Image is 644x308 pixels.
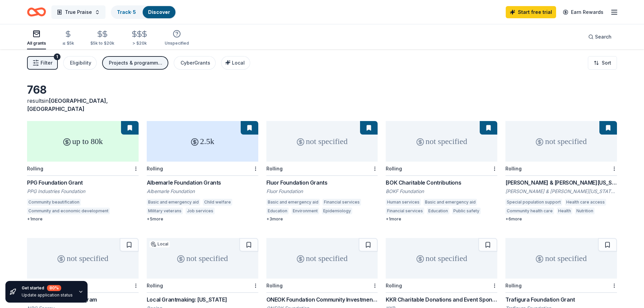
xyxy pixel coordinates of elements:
button: Track· 5Discover [111,5,176,19]
div: Local [149,241,170,247]
button: CyberGrants [174,56,216,70]
div: Fluor Foundation [266,188,378,195]
span: Filter [41,59,52,67]
button: Search [583,30,617,44]
a: up to 80kRollingPPG Foundation GrantPPG Industries FoundationCommunity beautificationCommunity an... [27,121,139,222]
div: [PERSON_NAME] & [PERSON_NAME][US_STATE] Foundation [505,188,617,195]
button: Local [221,56,250,70]
div: Nutrition [575,208,595,214]
div: Basic and emergency aid [147,199,200,206]
div: Projects & programming, Fellowship [109,59,163,67]
span: Sort [602,59,611,67]
div: Health care access [565,199,606,206]
div: not specified [386,238,497,279]
div: Special population support [505,199,562,206]
div: Financial services [386,208,424,214]
div: BOKF Foundation [386,188,497,195]
div: Fluor Foundation Grants [266,179,378,187]
div: not specified [266,121,378,162]
button: Unspecified [165,27,189,49]
a: Start free trial [506,6,556,18]
div: Human services [386,199,421,206]
div: 768 [27,83,139,97]
a: not specifiedRolling[PERSON_NAME] & [PERSON_NAME][US_STATE] Foundation Grants[PERSON_NAME] & [PER... [505,121,617,222]
div: not specified [147,238,258,279]
div: up to 80k [27,121,139,162]
div: Rolling [386,283,402,288]
div: + 6 more [505,216,617,222]
div: Job services [186,208,215,214]
span: True Praise [65,8,92,16]
div: not specified [505,121,617,162]
div: ≤ $5k [62,41,74,46]
div: Local Grantmaking: [US_STATE] [147,295,258,304]
div: Eligibility [70,59,91,67]
div: Child welfare [203,199,232,206]
div: Rolling [27,166,43,171]
div: + 1 more [386,216,497,222]
div: Albemarle Foundation [147,188,258,195]
span: in [27,97,108,112]
div: Education [266,208,289,214]
div: + 5 more [147,216,258,222]
div: not specified [27,238,139,279]
div: $5k to $20k [90,41,114,46]
div: Rolling [147,166,163,171]
a: Track· 5 [117,9,136,15]
div: results [27,97,139,113]
a: Home [27,4,46,20]
div: 80 % [47,285,61,291]
button: Eligibility [63,56,97,70]
div: 2.5k [147,121,258,162]
div: Rolling [505,283,522,288]
div: Unspecified [165,41,189,46]
div: Rolling [505,166,522,171]
a: 2.5kRollingAlbemarle Foundation GrantsAlbemarle FoundationBasic and emergency aidChild welfareMil... [147,121,258,222]
div: not specified [386,121,497,162]
div: Education [427,208,449,214]
button: $5k to $20k [90,27,114,49]
button: Filter1 [27,56,58,70]
div: > $20k [130,41,148,46]
div: Epidemiology [322,208,352,214]
button: Sort [588,56,617,70]
div: Update application status [22,292,73,298]
div: not specified [266,238,378,279]
a: not specifiedRollingBOK Charitable ContributionsBOKF FoundationHuman servicesBasic and emergency ... [386,121,497,222]
span: [GEOGRAPHIC_DATA], [GEOGRAPHIC_DATA] [27,97,108,112]
div: Basic and emergency aid [266,199,320,206]
div: Basic and emergency aid [424,199,477,206]
div: Albemarle Foundation Grants [147,179,258,187]
div: Rolling [266,166,283,171]
div: Public safety [452,208,481,214]
span: Local [232,60,245,66]
div: not specified [505,238,617,279]
a: not specifiedRollingFluor Foundation GrantsFluor FoundationBasic and emergency aidFinancial servi... [266,121,378,222]
button: > $20k [130,27,148,49]
div: Get started [22,285,73,291]
button: True Praise [51,5,105,19]
a: Discover [148,9,170,15]
div: ONEOK Foundation Community Investments Grants [266,295,378,304]
span: Search [595,33,612,41]
div: Rolling [147,283,163,288]
div: Military veterans [147,208,183,214]
button: All grants [27,27,46,49]
div: CyberGrants [181,59,210,67]
button: ≤ $5k [62,27,74,49]
div: Community beautification [27,199,81,206]
div: Community and economic development [27,208,110,214]
div: + 3 more [266,216,378,222]
div: Community health care [505,208,554,214]
div: Rolling [266,283,283,288]
div: Rolling [386,166,402,171]
div: All grants [27,41,46,46]
div: PPG Industries Foundation [27,188,139,195]
div: Financial services [323,199,361,206]
div: PPG Foundation Grant [27,179,139,187]
div: BOK Charitable Contributions [386,179,497,187]
div: Health [557,208,572,214]
div: 1 [54,53,61,60]
button: Projects & programming, Fellowship [102,56,168,70]
div: Environment [291,208,319,214]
